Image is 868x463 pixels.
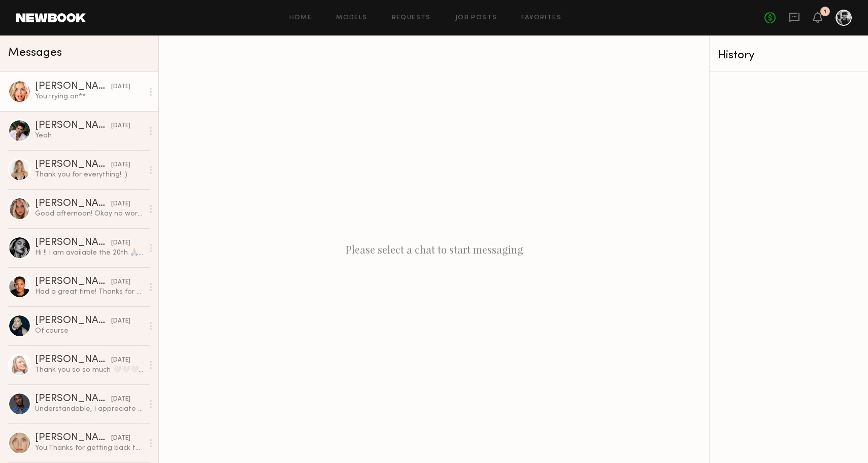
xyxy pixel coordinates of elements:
div: [DATE] [111,199,130,209]
div: [DATE] [111,238,130,248]
a: Favorites [521,15,561,21]
div: [DATE] [111,434,130,443]
a: Job Posts [455,15,497,21]
div: Understandable, I appreciate the opportunity! Reach out if you ever need a [DEMOGRAPHIC_DATA] mod... [35,404,143,414]
a: Requests [392,15,431,21]
div: Good afternoon! Okay no worries thank you so much for letting me know! I would love to work toget... [35,209,143,219]
div: Hi !! I am available the 20th 🙏🏼💫 [35,248,143,258]
div: Had a great time! Thanks for having me! [35,287,143,297]
div: [PERSON_NAME] [35,316,111,326]
div: [DATE] [111,160,130,170]
div: [PERSON_NAME] [35,433,111,443]
div: Thank you for everything! :) [35,170,143,180]
div: [DATE] [111,395,130,404]
div: Of course [35,326,143,336]
div: [PERSON_NAME] [35,394,111,404]
div: [PERSON_NAME] [35,355,111,365]
a: Home [289,15,312,21]
div: You: Thanks for getting back to me! I'll definitely be reaching out in the future. [35,443,143,453]
div: 1 [824,9,826,15]
div: [PERSON_NAME] [35,82,111,92]
div: [PERSON_NAME] [35,277,111,287]
div: [PERSON_NAME] [35,238,111,248]
div: Please select a chat to start messaging [159,35,709,463]
div: [DATE] [111,355,130,365]
a: Models [336,15,367,21]
div: Yeah [35,131,143,140]
div: [DATE] [111,82,130,92]
div: Thank you so so much 🤍🤍🤍🙏🏼 [35,365,143,375]
div: [PERSON_NAME] [35,160,111,170]
div: You: trying on** [35,92,143,101]
div: [DATE] [111,277,130,287]
div: [DATE] [111,316,130,326]
div: [PERSON_NAME] [35,121,111,131]
span: Messages [8,47,62,59]
div: History [718,50,860,61]
div: [PERSON_NAME] [35,199,111,209]
div: [DATE] [111,121,130,131]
